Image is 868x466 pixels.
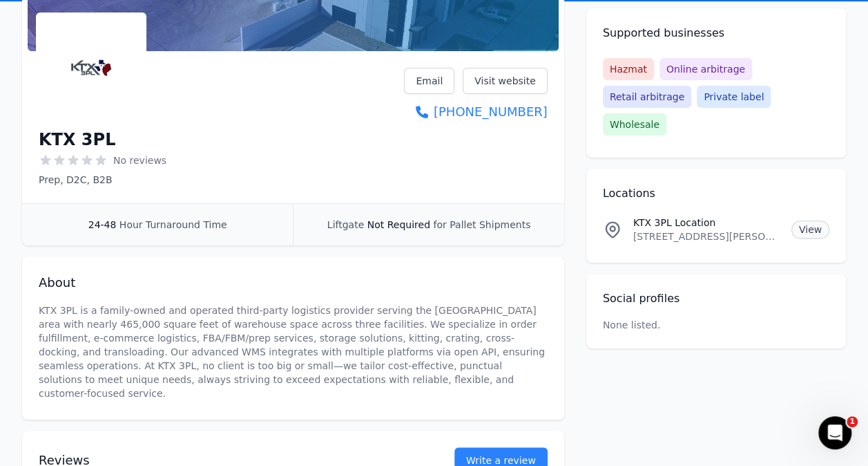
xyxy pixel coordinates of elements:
[603,113,666,136] span: Wholesale
[659,58,752,80] span: Online arbitrage
[463,68,548,94] a: Visit website
[39,273,548,292] h2: About
[404,68,454,94] a: Email
[633,216,780,230] p: KTX 3PL Location
[791,221,829,239] a: View
[603,58,654,80] span: Hazmat
[633,230,780,243] p: [STREET_ADDRESS][PERSON_NAME][US_STATE]
[113,153,166,167] span: No reviews
[603,86,691,108] span: Retail arbitrage
[697,86,771,108] span: Private label
[603,25,829,41] h2: Supported businesses
[367,219,430,230] span: Not Required
[39,173,166,187] p: Prep, D2C, B2B
[327,219,364,230] span: Liftgate
[119,219,227,230] span: Hour Turnaround Time
[39,304,548,400] p: KTX 3PL is a family-owned and operated third-party logistics provider serving the [GEOGRAPHIC_DAT...
[603,185,829,202] h2: Locations
[39,15,144,120] img: KTX 3PL
[818,416,851,449] iframe: Intercom live chat
[433,219,530,230] span: for Pallet Shipments
[39,129,115,151] h1: KTX 3PL
[404,102,547,122] a: [PHONE_NUMBER]
[88,219,117,230] span: 24-48
[603,318,661,332] p: None listed.
[847,416,858,427] span: 1
[603,290,829,307] h2: Social profiles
